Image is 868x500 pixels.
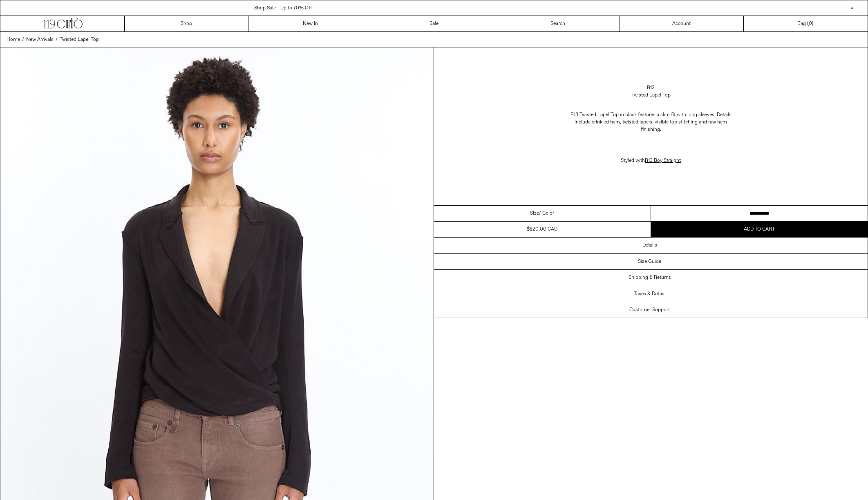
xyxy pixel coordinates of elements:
[634,291,666,297] h3: Taxes & Duties
[26,36,54,43] span: New Arrivals
[26,36,54,43] a: New Arrivals
[744,16,868,31] a: Bag ()
[744,226,775,233] span: Add to cart
[638,259,661,265] h3: Size Guide
[539,210,554,217] span: / Color
[647,84,655,92] a: R13
[651,222,868,237] button: Add to cart
[569,107,733,137] p: R13 Twisted Lapel Top in black features a slim fit with long sleeves. Details include crinkled he...
[642,242,657,248] h3: Details
[629,275,671,280] h3: Shipping & Returns
[254,5,312,11] a: Shop Sale - Up to 70% Off
[631,92,671,99] div: Twisted Lapel Top
[125,16,248,31] a: Shop
[496,16,620,31] a: Search
[7,36,20,43] span: Home
[22,36,24,43] span: /
[629,307,670,313] h3: Customer Support
[620,16,744,31] a: Account
[809,20,812,27] span: 0
[60,36,99,43] a: Twisted Lapel Top
[248,16,372,31] a: New In
[530,210,539,217] span: Size
[809,20,813,27] span: )
[56,36,58,43] span: /
[60,36,99,43] span: Twisted Lapel Top
[7,36,20,43] a: Home
[645,157,681,164] a: R13 Boy Straight
[372,16,496,31] a: Sale
[527,226,557,233] div: $820.00 CAD
[621,157,681,164] span: Styled with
